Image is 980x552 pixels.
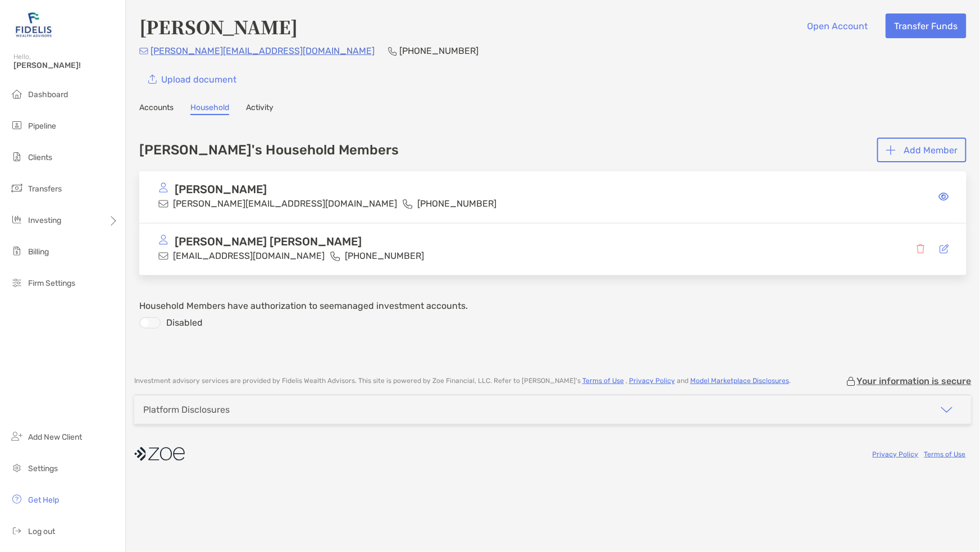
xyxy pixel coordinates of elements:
[173,249,325,263] p: [EMAIL_ADDRESS][DOMAIN_NAME]
[143,404,230,415] div: Platform Disclosures
[873,450,919,458] a: Privacy Policy
[13,61,118,70] span: [PERSON_NAME]!
[924,450,966,458] a: Terms of Use
[175,183,267,197] p: [PERSON_NAME]
[10,244,24,258] img: billing icon
[877,138,967,162] button: Add Member
[28,432,82,442] span: Add New Client
[134,377,791,385] p: Investment advisory services are provided by Fidelis Wealth Advisors . This site is powered by Zo...
[158,251,168,261] img: email icon
[158,235,168,245] img: avatar icon
[139,13,298,39] h4: [PERSON_NAME]
[175,235,362,249] p: [PERSON_NAME] [PERSON_NAME]
[345,249,424,263] p: [PHONE_NUMBER]
[28,216,61,225] span: Investing
[139,67,245,92] a: Upload document
[190,103,229,115] a: Household
[173,197,397,211] p: [PERSON_NAME][EMAIL_ADDRESS][DOMAIN_NAME]
[629,377,675,385] a: Privacy Policy
[10,213,24,226] img: investing icon
[151,44,375,58] p: [PERSON_NAME][EMAIL_ADDRESS][DOMAIN_NAME]
[148,75,157,84] img: button icon
[330,251,340,261] img: phone icon
[28,247,49,257] span: Billing
[28,90,68,99] span: Dashboard
[886,145,896,155] img: button icon
[799,13,877,38] button: Open Account
[417,197,496,211] p: [PHONE_NUMBER]
[28,495,59,505] span: Get Help
[10,150,24,163] img: clients icon
[158,199,168,209] img: email icon
[28,527,55,536] span: Log out
[139,103,174,115] a: Accounts
[403,199,413,209] img: phone icon
[246,103,274,115] a: Activity
[28,279,75,288] span: Firm Settings
[940,403,954,417] img: icon arrow
[10,118,24,132] img: pipeline icon
[10,524,24,537] img: logout icon
[28,184,62,194] span: Transfers
[13,4,54,45] img: Zoe Logo
[857,376,972,386] p: Your information is secure
[388,47,397,56] img: Phone Icon
[886,13,967,38] button: Transfer Funds
[158,183,168,193] img: avatar icon
[134,441,185,467] img: company logo
[28,153,52,162] span: Clients
[10,181,24,195] img: transfers icon
[10,87,24,101] img: dashboard icon
[399,44,478,58] p: [PHONE_NUMBER]
[10,461,24,475] img: settings icon
[139,299,967,313] p: Household Members have authorization to see managed investment accounts.
[139,48,148,54] img: Email Icon
[28,121,56,131] span: Pipeline
[10,276,24,289] img: firm-settings icon
[10,430,24,443] img: add_new_client icon
[161,317,203,329] span: Disabled
[28,464,58,473] span: Settings
[690,377,789,385] a: Model Marketplace Disclosures
[10,492,24,506] img: get-help icon
[582,377,624,385] a: Terms of Use
[139,142,399,158] h4: [PERSON_NAME]'s Household Members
